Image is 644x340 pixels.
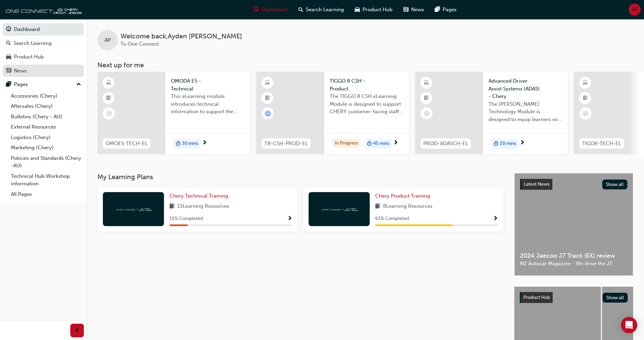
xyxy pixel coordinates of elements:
span: search-icon [298,5,303,14]
a: Chery Product Training [375,192,433,200]
a: search-iconSearch Learning [293,3,349,17]
span: The [PERSON_NAME] Technology Module is designed to equip learners with essential knowledge about ... [489,100,563,123]
span: learningRecordVerb_NONE-icon [106,111,112,117]
a: All Pages [8,189,84,200]
span: 20 mins [500,140,516,148]
span: Show Progress [493,216,498,222]
a: Bulletins (Chery - AU) [8,112,84,122]
span: AP [105,36,111,44]
span: duration-icon [494,139,498,148]
span: TIGO8-TECH-EL [582,140,621,148]
span: PROD-ADASCH-EL [423,140,468,148]
span: TIGGO 8 CSH - Product [330,77,404,92]
span: Dashboard [262,6,288,14]
button: Show all [603,293,628,303]
span: car-icon [6,54,11,60]
span: car-icon [355,5,360,14]
span: 63 % Completed [375,215,409,223]
img: oneconnect [115,206,152,212]
a: Aftersales (Chery) [8,101,84,112]
a: car-iconProduct Hub [349,3,398,17]
a: Product HubShow all [520,292,628,303]
a: Chery Technical Training [169,192,231,200]
span: booktick-icon [106,94,111,103]
a: Accessories (Chery) [8,91,84,101]
a: guage-iconDashboard [249,3,293,17]
span: News [411,6,424,14]
div: News [14,67,27,75]
a: Latest NewsShow all2024 Jaecoo J7 Track (EX) reviewNZ Autocar Magazine - We drive the J7. [514,173,633,276]
button: DashboardSearch LearningProduct HubNews [3,22,84,78]
span: Search Learning [306,6,344,14]
span: Show Progress [287,216,292,222]
span: Latest News [524,181,550,187]
button: Pages [3,78,84,91]
span: up-icon [76,80,81,89]
span: 30 mins [182,140,198,148]
span: The TIGGO 8 CSH eLearning Module is designed to support CHERY customer-facing staff with the prod... [330,92,404,116]
button: Show Progress [287,215,292,223]
span: 2024 Jaecoo J7 Track (EX) review [520,252,627,260]
a: Marketing (Chery) [8,142,84,153]
a: Dashboard [3,23,84,36]
a: Logistics (Chery) [8,132,84,143]
img: oneconnect [320,206,358,212]
a: Product Hub [3,51,84,63]
span: learningResourceType_ELEARNING-icon [106,79,111,87]
a: Technical Hub Workshop information [8,171,84,189]
span: This eLearning module introduces technical information to support the entry-level knowledge requi... [171,92,245,116]
div: In Progress [332,139,361,148]
span: 45 mins [373,140,389,148]
span: Product Hub [523,294,550,300]
span: pages-icon [6,82,11,88]
a: External Resources [8,122,84,132]
a: news-iconNews [398,3,429,17]
div: Open Intercom Messenger [621,317,637,333]
span: book-icon [169,202,174,211]
a: Policies and Standards (Chery -AU) [8,153,84,171]
span: learningResourceType_ELEARNING-icon [424,79,429,87]
span: booktick-icon [583,94,588,103]
a: Latest NewsShow all [520,179,627,190]
span: learningRecordVerb_ATTEMPT-icon [265,111,271,117]
span: Chery Product Training [375,193,430,199]
h3: My Learning Plans [97,173,503,181]
span: guage-icon [6,27,11,33]
span: learningResourceType_ELEARNING-icon [583,79,588,87]
span: Product Hub [363,6,392,14]
span: booktick-icon [424,94,429,103]
a: News [3,65,84,77]
span: 8 Learning Resources [383,202,433,211]
span: T8-CSH-PROD-EL [264,140,308,148]
span: guage-icon [254,5,259,14]
span: Pages [443,6,457,14]
div: Pages [14,81,28,88]
button: AP [629,4,641,16]
button: Show Progress [493,215,498,223]
span: next-icon [202,140,207,146]
span: learningRecordVerb_NONE-icon [583,111,589,117]
span: duration-icon [367,139,372,148]
a: T8-CSH-PROD-ELTIGGO 8 CSH - ProductThe TIGGO 8 CSH eLearning Module is designed to support CHERY ... [256,72,409,154]
a: OMOE5-TECH-ELOMODA E5 - TechnicalThis eLearning module introduces technical information to suppor... [97,72,250,154]
span: pages-icon [435,5,440,14]
div: Product Hub [14,53,44,61]
img: oneconnect [3,3,81,16]
span: OMOE5-TECH-EL [106,140,148,148]
a: pages-iconPages [429,3,462,17]
span: search-icon [6,40,11,47]
span: duration-icon [176,139,181,148]
h3: Next up for me [87,61,644,69]
span: next-icon [393,140,398,146]
span: Welcome back , Ayden [PERSON_NAME] [121,33,242,40]
span: news-icon [6,68,11,74]
span: prev-icon [75,326,80,335]
button: Show all [602,180,628,189]
a: Search Learning [3,37,84,50]
span: booktick-icon [265,94,270,103]
span: Chery Technical Training [169,193,228,199]
a: PROD-ADASCH-ELAdvanced Driver Assist Systems (ADAS) - CheryThe [PERSON_NAME] Technology Module is... [415,72,568,154]
span: AP [632,6,638,14]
